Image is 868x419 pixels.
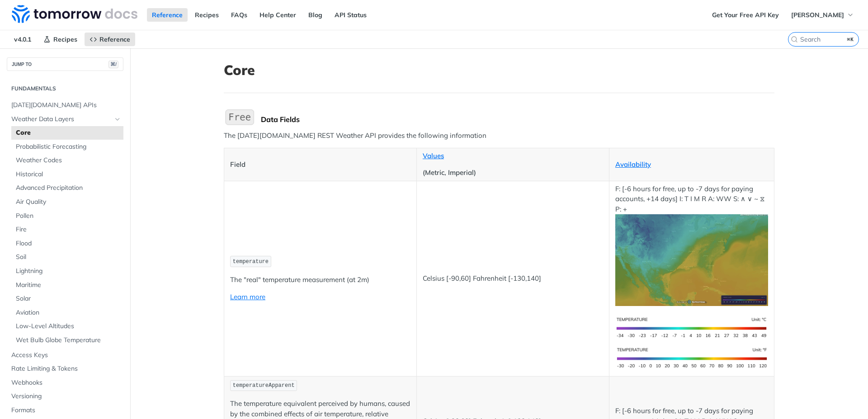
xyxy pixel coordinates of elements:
[11,223,123,236] a: Fire
[11,168,123,181] a: Historical
[615,353,768,362] span: Expand image
[7,57,123,71] button: JUMP TO⌘/
[230,160,410,170] p: Field
[615,160,651,169] a: Availability
[11,392,121,401] span: Versioning
[423,151,444,160] a: Values
[11,181,123,195] a: Advanced Precipitation
[11,154,123,167] a: Weather Codes
[16,170,121,179] span: Historical
[786,8,859,22] button: [PERSON_NAME]
[11,195,123,209] a: Air Quality
[791,11,844,19] span: [PERSON_NAME]
[85,33,135,46] a: Reference
[7,390,123,403] a: Versioning
[7,113,123,126] a: Weather Data LayersHide subpages for Weather Data Layers
[11,237,123,250] a: Flood
[190,8,224,22] a: Recipes
[233,259,269,265] span: temperature
[16,239,121,248] span: Flood
[99,35,130,43] span: Reference
[11,292,123,306] a: Solar
[224,62,774,78] h1: Core
[791,36,798,43] svg: Search
[615,323,768,331] span: Expand image
[16,128,121,137] span: Core
[261,115,774,124] div: Data Fields
[53,35,77,43] span: Recipes
[226,8,252,22] a: FAQs
[11,115,112,124] span: Weather Data Layers
[11,306,123,320] a: Aviation
[11,320,123,333] a: Low-Level Altitudes
[16,308,121,317] span: Aviation
[11,126,123,140] a: Core
[16,322,121,331] span: Low-Level Altitudes
[7,404,123,417] a: Formats
[108,61,118,68] span: ⌘/
[11,264,123,278] a: Lightning
[16,253,121,262] span: Soil
[147,8,188,22] a: Reference
[16,281,121,290] span: Maritime
[423,273,603,284] p: Celsius [-90,60] Fahrenheit [-130,140]
[224,131,774,141] p: The [DATE][DOMAIN_NAME] REST Weather API provides the following information
[16,225,121,234] span: Fire
[707,8,784,22] a: Get Your Free API Key
[11,364,121,373] span: Rate Limiting & Tokens
[615,184,768,306] p: F: [-6 hours for free, up to -7 days for paying accounts, +14 days] I: T I M R A: WW S: ∧ ∨ ~ ⧖ P: +
[615,255,768,264] span: Expand image
[233,382,295,389] span: temperatureApparent
[114,116,121,123] button: Hide subpages for Weather Data Layers
[9,33,36,46] span: v4.0.1
[7,376,123,390] a: Webhooks
[11,250,123,264] a: Soil
[7,85,123,93] h2: Fundamentals
[16,184,121,193] span: Advanced Precipitation
[16,267,121,276] span: Lightning
[16,336,121,345] span: Wet Bulb Globe Temperature
[7,348,123,362] a: Access Keys
[11,378,121,387] span: Webhooks
[11,406,121,415] span: Formats
[11,351,121,360] span: Access Keys
[16,198,121,207] span: Air Quality
[16,212,121,221] span: Pollen
[11,209,123,223] a: Pollen
[11,140,123,154] a: Probabilistic Forecasting
[7,362,123,376] a: Rate Limiting & Tokens
[11,101,121,110] span: [DATE][DOMAIN_NAME] APIs
[38,33,82,46] a: Recipes
[16,156,121,165] span: Weather Codes
[303,8,327,22] a: Blog
[330,8,372,22] a: API Status
[230,292,265,301] a: Learn more
[16,294,121,303] span: Solar
[255,8,301,22] a: Help Center
[16,142,121,151] span: Probabilistic Forecasting
[12,5,137,23] img: Tomorrow.io Weather API Docs
[845,35,856,44] kbd: ⌘K
[7,99,123,112] a: [DATE][DOMAIN_NAME] APIs
[11,334,123,347] a: Wet Bulb Globe Temperature
[230,275,410,285] p: The "real" temperature measurement (at 2m)
[11,278,123,292] a: Maritime
[423,168,603,178] p: (Metric, Imperial)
